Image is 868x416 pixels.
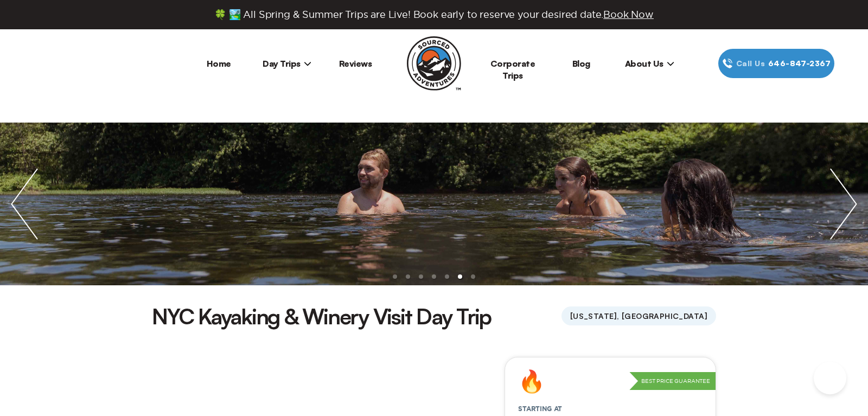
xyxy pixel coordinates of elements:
p: Best Price Guarantee [629,372,716,391]
span: Book Now [603,9,654,20]
li: slide item 6 [458,274,462,279]
li: slide item 1 [393,274,397,279]
li: slide item 7 [471,274,475,279]
span: About Us [625,58,674,69]
img: next slide / item [819,123,868,285]
img: Sourced Adventures company logo [407,36,461,91]
a: Blog [572,58,590,69]
span: Day Trips [263,58,311,69]
span: [US_STATE], [GEOGRAPHIC_DATA] [561,306,716,325]
li: slide item 5 [445,274,449,279]
span: Call Us [733,57,768,69]
li: slide item 4 [432,274,436,279]
span: 🍀 🏞️ All Spring & Summer Trips are Live! Book early to reserve your desired date. [214,9,654,21]
a: Call Us646‍-847‍-2367 [718,49,834,78]
div: 🔥 [518,370,545,392]
a: Reviews [339,58,372,69]
a: Corporate Trips [490,58,535,81]
li: slide item 3 [419,274,423,279]
h1: NYC Kayaking & Winery Visit Day Trip [152,302,491,331]
li: slide item 2 [406,274,410,279]
a: Home [207,58,231,69]
iframe: Help Scout Beacon - Open [814,362,846,394]
span: Starting at [505,405,575,413]
span: 646‍-847‍-2367 [768,57,831,69]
